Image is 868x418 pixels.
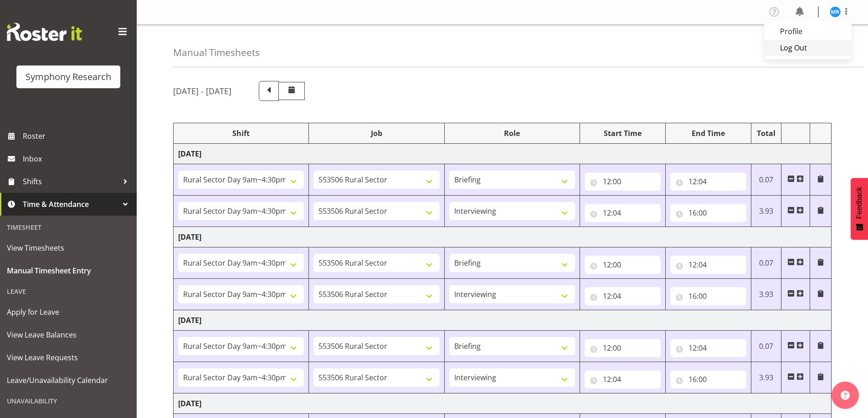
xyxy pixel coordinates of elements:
[751,331,781,362] td: 0.07
[178,128,304,139] div: Shift
[7,305,130,319] span: Apply for Leave
[751,279,781,310] td: 3.93
[841,391,850,400] img: help-xxl-2.png
[2,259,134,282] a: Manual Timesheet Entry
[751,247,781,279] td: 0.07
[313,128,439,139] div: Job
[2,346,134,369] a: View Leave Requests
[2,392,134,410] div: Unavailability
[585,287,661,305] input: Click to select...
[830,6,841,17] img: michael-robinson11856.jpg
[751,164,781,196] td: 0.07
[174,227,832,247] td: [DATE]
[585,128,661,139] div: Start Time
[670,172,746,191] input: Click to select...
[851,178,868,240] button: Feedback - Show survey
[2,218,134,237] div: Timesheet
[173,47,260,58] h4: Manual Timesheets
[174,310,832,331] td: [DATE]
[2,282,134,301] div: Leave
[756,128,777,139] div: Total
[7,241,130,255] span: View Timesheets
[751,362,781,393] td: 3.93
[174,144,832,164] td: [DATE]
[23,152,132,166] span: Inbox
[23,175,118,188] span: Shifts
[670,370,746,388] input: Click to select...
[670,128,746,139] div: End Time
[670,339,746,357] input: Click to select...
[7,264,130,277] span: Manual Timesheet Entry
[7,328,130,342] span: View Leave Balances
[855,187,863,219] span: Feedback
[585,256,661,274] input: Click to select...
[2,237,134,259] a: View Timesheets
[670,204,746,222] input: Click to select...
[173,86,231,96] h5: [DATE] - [DATE]
[7,351,130,364] span: View Leave Requests
[7,23,82,41] img: Rosterit website logo
[585,339,661,357] input: Click to select...
[764,40,852,56] a: Log Out
[2,323,134,346] a: View Leave Balances
[174,393,832,414] td: [DATE]
[23,129,132,143] span: Roster
[23,197,118,211] span: Time & Attendance
[751,196,781,227] td: 3.93
[585,204,661,222] input: Click to select...
[26,70,111,84] div: Symphony Research
[2,301,134,323] a: Apply for Leave
[2,369,134,392] a: Leave/Unavailability Calendar
[670,287,746,305] input: Click to select...
[7,373,130,387] span: Leave/Unavailability Calendar
[670,256,746,274] input: Click to select...
[585,370,661,388] input: Click to select...
[449,128,575,139] div: Role
[764,23,852,40] a: Profile
[585,172,661,191] input: Click to select...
